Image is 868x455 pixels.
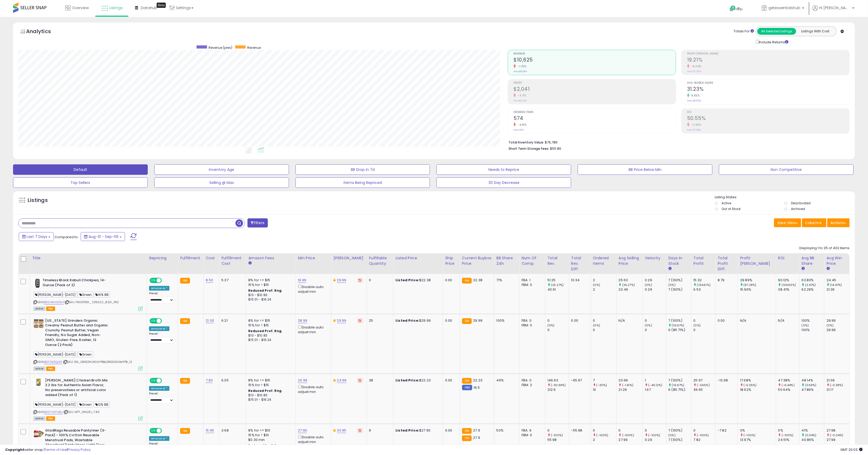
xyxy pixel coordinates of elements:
small: (134.61%) [697,283,711,287]
small: (2.47%) [805,283,816,287]
div: 7 (100%) [669,287,691,292]
small: FBA [180,318,190,324]
div: 0.00 [718,318,734,323]
div: Amazon AI * [149,326,169,331]
div: Preset: [149,292,174,303]
h2: 19.21% [687,57,849,64]
div: 0.00 [445,378,456,383]
h2: 31.23% [687,86,849,93]
small: (0%) [593,283,600,287]
div: 21.09 [826,378,849,383]
div: 0 [547,318,569,323]
b: Reduced Prof. Rng. [248,288,282,293]
div: N/A [740,318,772,323]
div: Velocity [645,255,664,261]
small: (-30.99%) [551,383,566,387]
div: $15.01 - $16.24 [248,338,292,342]
div: 49% [497,378,515,383]
span: Columns [805,220,822,225]
small: 8.85% [689,94,700,98]
b: Total Inventory Value: [509,140,544,145]
div: FBA: 0 [522,378,541,383]
div: 15% for > $15 [248,283,292,287]
div: 21.36 [826,287,849,292]
a: 28.99 [298,318,307,323]
a: 30.95 [337,428,346,433]
div: 0 [593,318,616,323]
div: 25.97 [694,378,716,383]
div: ASIN: [33,278,143,310]
div: -65.97 [571,378,587,383]
a: Hi [PERSON_NAME] [813,5,854,17]
button: Listings With Cost [796,28,835,35]
label: Out of Stock [722,207,741,211]
div: 50.64% [778,387,799,392]
div: 20.99 [619,378,643,383]
small: (0%) [593,323,600,327]
b: Listed Price: [395,318,419,323]
span: OFF [161,278,169,283]
span: 12% BB [94,402,110,408]
div: Totals For [734,29,754,34]
h5: Analytics [26,28,61,36]
span: Aug-31 - Sep-06 [88,234,119,239]
h2: 50.55% [687,115,849,122]
span: | SKU: MTT_166251_7.83 [63,410,100,414]
div: 0 [547,328,569,332]
div: 0 [645,328,666,332]
div: $15.01 - $16.24 [248,398,292,402]
small: (0%) [694,323,701,327]
span: FBA [46,367,55,371]
small: (-40.12%) [648,383,663,387]
div: Profit [PERSON_NAME] [740,255,773,266]
small: Prev: $10,814 [513,70,527,73]
div: 5.37 [221,278,242,283]
div: 7 (100%) [669,318,691,323]
div: 39.65 [694,387,716,392]
span: OFF [161,319,169,323]
div: 24.45 [826,278,849,283]
small: (0%) [645,323,652,327]
h5: Listings [28,197,48,204]
small: (0%) [826,323,834,327]
div: 6 (85.71%) [669,328,691,332]
span: FBA [46,307,55,311]
div: 29.89% [740,278,776,283]
small: -8.09% [689,64,701,68]
small: Avg Win Price. [826,266,830,271]
div: Days In Stock [669,255,689,266]
div: 8.79 [718,278,734,283]
a: B007V47UBU [44,410,63,414]
div: Total Rev. [547,255,567,266]
div: Disable auto adjust min [298,284,327,294]
div: 100% [497,318,515,323]
div: Disable auto adjust min [298,324,327,334]
small: Days In Stock. [669,266,672,271]
small: (25.27%) [551,283,564,287]
b: Listed Price: [395,278,419,283]
p: Listing States: [715,195,855,200]
div: Repricing [149,255,176,261]
h2: 574 [513,115,676,122]
a: Privacy Policy [68,447,91,452]
b: [US_STATE] Grinders Organic Creamy Peanut Butter and Organic Crunchy Peanut Butter, Vegan Friendl... [45,318,109,349]
a: 12.00 [206,318,214,323]
button: Last 7 Days [19,232,54,241]
small: (16.67%) [672,323,684,327]
small: (16.67%) [672,383,684,387]
div: Cost [206,255,217,261]
div: 1 [645,378,666,383]
div: 6.53 [694,287,716,292]
label: Archived [791,207,805,211]
span: [PERSON_NAME]-[DATE] [33,292,77,298]
div: 15% for > $15 [248,383,292,387]
span: Profit [PERSON_NAME] [687,52,849,55]
div: 0 [369,278,389,283]
div: 100% [802,318,824,323]
span: ON [150,319,157,323]
button: Selling @ Max [154,177,289,188]
div: $15.01 - $16.24 [248,297,292,302]
div: $29.99 [395,318,439,323]
small: Prev: 57.38% [687,128,701,131]
div: Total Rev. Diff. [571,255,589,272]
